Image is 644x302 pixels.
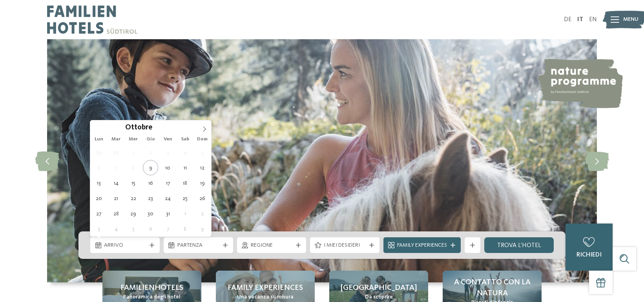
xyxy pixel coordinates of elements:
[126,191,141,206] span: Ottobre 22, 2025
[143,160,158,175] span: Ottobre 9, 2025
[47,39,597,282] img: Family hotel Alto Adige: the happy family places!
[365,293,393,301] span: Da scoprire
[159,137,177,142] span: Ven
[195,191,210,206] span: Ottobre 26, 2025
[125,137,142,142] span: Mer
[536,59,623,108] img: nature programme by Familienhotels Südtirol
[177,206,193,221] span: Novembre 1, 2025
[90,137,108,142] span: Lun
[177,160,193,175] span: Ottobre 11, 2025
[160,206,175,221] span: Ottobre 31, 2025
[104,242,146,249] span: Arrivo
[566,224,613,271] a: richiedi
[108,206,124,221] span: Ottobre 28, 2025
[195,221,210,237] span: Novembre 9, 2025
[108,160,124,175] span: Ottobre 7, 2025
[160,160,175,175] span: Ottobre 10, 2025
[126,160,141,175] span: Ottobre 8, 2025
[195,160,210,175] span: Ottobre 12, 2025
[177,175,193,191] span: Ottobre 18, 2025
[177,191,193,206] span: Ottobre 25, 2025
[126,221,141,237] span: Novembre 5, 2025
[341,282,417,293] span: [GEOGRAPHIC_DATA]
[251,242,293,249] span: Regione
[143,221,158,237] span: Novembre 6, 2025
[577,16,583,23] a: IT
[195,145,210,160] span: Ottobre 5, 2025
[143,191,158,206] span: Ottobre 23, 2025
[91,160,106,175] span: Ottobre 6, 2025
[576,252,602,258] span: richiedi
[484,237,554,253] a: trova l’hotel
[143,145,158,160] span: Ottobre 2, 2025
[177,137,194,142] span: Sab
[143,175,158,191] span: Ottobre 16, 2025
[194,137,211,142] span: Dom
[152,123,178,131] input: Year
[91,206,106,221] span: Ottobre 27, 2025
[160,221,175,237] span: Novembre 7, 2025
[451,277,534,299] span: A contatto con la natura
[108,137,125,142] span: Mar
[623,16,639,24] span: Menu
[177,145,193,160] span: Ottobre 4, 2025
[160,175,175,191] span: Ottobre 17, 2025
[397,242,447,249] span: Family Experiences
[160,191,175,206] span: Ottobre 24, 2025
[177,221,193,237] span: Novembre 8, 2025
[143,206,158,221] span: Ottobre 30, 2025
[120,282,183,293] span: Familienhotels
[91,145,106,160] span: Settembre 29, 2025
[123,293,181,301] span: Panoramica degli hotel
[195,175,210,191] span: Ottobre 19, 2025
[589,16,597,23] a: EN
[108,221,124,237] span: Novembre 4, 2025
[91,175,106,191] span: Ottobre 13, 2025
[108,175,124,191] span: Ottobre 14, 2025
[91,221,106,237] span: Novembre 3, 2025
[564,16,571,23] a: DE
[142,137,159,142] span: Gio
[195,206,210,221] span: Novembre 2, 2025
[125,124,152,132] span: Ottobre
[126,175,141,191] span: Ottobre 15, 2025
[237,293,294,301] span: Una vacanza su misura
[91,191,106,206] span: Ottobre 20, 2025
[324,242,366,249] span: I miei desideri
[160,145,175,160] span: Ottobre 3, 2025
[126,206,141,221] span: Ottobre 29, 2025
[108,191,124,206] span: Ottobre 21, 2025
[126,145,141,160] span: Ottobre 1, 2025
[108,145,124,160] span: Settembre 30, 2025
[177,242,219,249] span: Partenza
[228,282,303,293] span: Family experiences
